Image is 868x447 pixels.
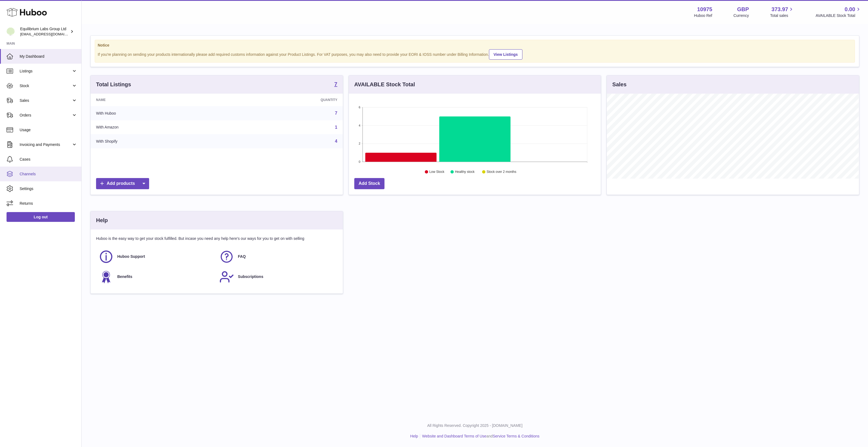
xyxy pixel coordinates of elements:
span: [EMAIL_ADDRESS][DOMAIN_NAME] [20,32,80,36]
a: Add products [96,178,149,189]
text: 0 [359,160,360,163]
strong: 10975 [697,6,712,13]
a: 1 [335,125,337,130]
text: Healthy stock [455,170,475,174]
span: AVAILABLE Stock Total [815,13,861,18]
th: Quantity [229,94,343,106]
img: internalAdmin-10975@internal.huboo.com [7,27,15,36]
span: Invoicing and Payments [20,142,72,147]
text: Stock over 2 months [487,170,516,174]
div: Currency [734,13,749,18]
td: With Shopify [91,134,229,148]
a: Website and Dashboard Terms of Use [422,434,486,438]
span: 373.97 [771,6,788,13]
a: Service Terms & Conditions [493,434,540,438]
text: Low Stock [429,170,445,174]
p: Huboo is the easy way to get your stock fulfilled. But incase you need any help here's our ways f... [96,236,337,241]
span: Subscriptions [238,274,263,279]
td: With Huboo [91,106,229,120]
h3: AVAILABLE Stock Total [354,81,415,88]
a: Add Stock [354,178,384,189]
div: Huboo Ref [694,13,712,18]
text: 2 [359,142,360,145]
strong: GBP [737,6,749,13]
div: If you're planning on sending your products internationally please add required customs informati... [98,48,852,60]
span: Listings [20,69,72,74]
a: View Listings [489,49,522,60]
span: Channels [20,172,77,177]
span: Sales [20,98,72,103]
strong: Notice [98,43,852,48]
span: Orders [20,113,72,118]
span: Usage [20,127,77,133]
a: Benefits [99,270,214,284]
span: Returns [20,201,77,206]
a: Log out [7,212,75,222]
a: 7 [335,111,337,115]
a: 373.97 Total sales [770,6,794,18]
td: With Amazon [91,120,229,134]
span: My Dashboard [20,54,77,59]
a: FAQ [219,249,334,264]
h3: Sales [612,81,626,88]
li: and [420,434,539,439]
a: 0.00 AVAILABLE Stock Total [815,6,861,18]
div: Equilibrium Labs Group Ltd [20,26,69,37]
a: 7 [334,81,337,88]
h3: Total Listings [96,81,131,88]
span: Benefits [117,274,132,279]
a: 4 [335,139,337,143]
h3: Help [96,217,108,224]
span: Huboo Support [117,254,145,259]
th: Name [91,94,229,106]
span: Stock [20,83,72,88]
text: 4 [359,124,360,127]
span: 0.00 [845,6,855,13]
p: All Rights Reserved. Copyright 2025 - [DOMAIN_NAME] [86,423,864,428]
span: FAQ [238,254,246,259]
span: Cases [20,157,77,162]
strong: 7 [334,81,337,87]
a: Huboo Support [99,249,214,264]
a: Subscriptions [219,270,334,284]
text: 6 [359,106,360,109]
span: Total sales [770,13,794,18]
span: Settings [20,186,77,191]
a: Help [410,434,418,438]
